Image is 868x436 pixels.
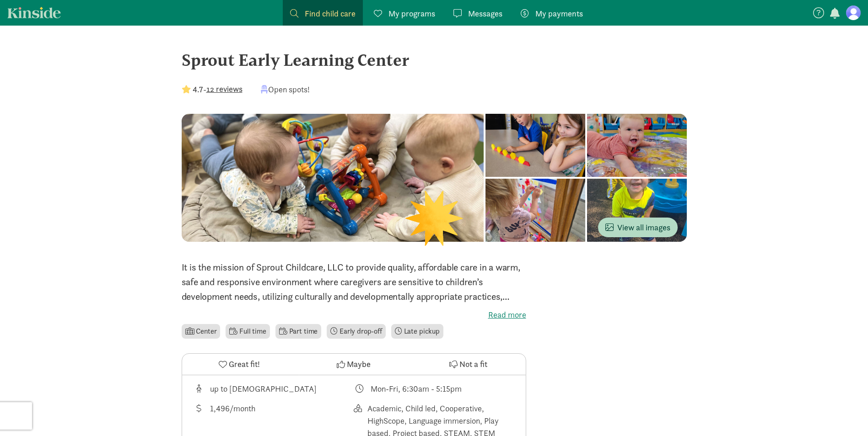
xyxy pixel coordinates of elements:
div: Open spots! [261,83,310,96]
strong: 4.7 [193,84,203,95]
div: Class schedule [354,383,515,395]
span: My payments [535,7,583,20]
li: Full time [226,324,270,339]
span: Maybe [347,358,371,370]
button: Maybe [297,354,411,375]
div: up to [DEMOGRAPHIC_DATA] [210,383,317,395]
button: Great fit! [182,354,297,375]
span: My programs [388,7,435,20]
span: Messages [468,7,502,20]
div: Mon-Fri, 6:30am - 5:15pm [371,383,462,395]
span: Find child care [305,7,356,20]
button: Not a fit [411,354,525,375]
p: It is the mission of Sprout Childcare, LLC to provide quality, affordable care in a warm, safe an... [182,260,526,304]
span: Not a fit [459,358,487,370]
label: Read more [182,309,526,320]
button: 12 reviews [206,83,243,95]
button: View all images [598,218,678,237]
li: Part time [275,324,321,339]
span: Great fit! [229,358,260,370]
li: Early drop-off [327,324,386,339]
span: View all images [605,221,670,234]
li: Center [182,324,221,339]
div: - [182,83,243,96]
div: Age range for children that this provider cares for [193,383,354,395]
div: Sprout Early Learning Center [182,48,687,72]
li: Late pickup [391,324,443,339]
a: Kinside [7,7,61,18]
